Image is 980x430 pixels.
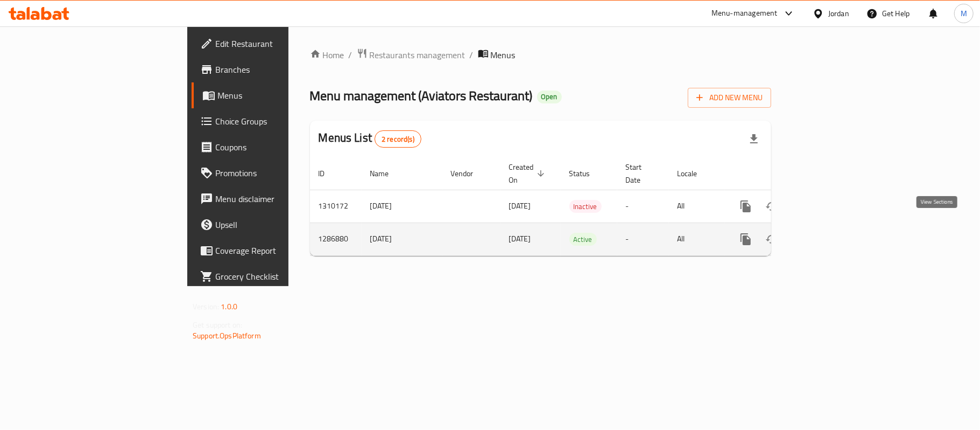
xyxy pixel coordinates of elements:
[192,57,351,82] a: Branches
[217,89,342,102] span: Menus
[215,141,342,154] span: Coupons
[961,8,967,19] span: M
[319,167,339,180] span: ID
[192,108,351,134] a: Choice Groups
[669,190,724,223] td: All
[828,8,849,19] div: Jordan
[509,161,548,186] span: Created On
[192,263,351,289] a: Grocery Checklist
[215,244,342,257] span: Coverage Report
[362,190,442,223] td: [DATE]
[509,232,531,246] span: [DATE]
[192,186,351,212] a: Menu disclaimer
[215,63,342,76] span: Branches
[375,130,421,148] div: Total records count
[569,233,597,246] span: Active
[688,88,771,108] button: Add New Menu
[310,157,845,256] table: enhanced table
[192,82,351,108] a: Menus
[678,167,711,180] span: Locale
[569,167,604,180] span: Status
[537,92,562,101] span: Open
[192,160,351,186] a: Promotions
[192,31,351,57] a: Edit Restaurant
[215,37,342,50] span: Edit Restaurant
[669,223,724,255] td: All
[711,7,778,20] div: Menu-management
[193,318,242,332] span: Get support on:
[569,200,602,213] div: Inactive
[215,115,342,128] span: Choice Groups
[741,126,767,152] div: Export file
[357,48,466,62] a: Restaurants management
[617,190,669,223] td: -
[215,192,342,205] span: Menu disclaimer
[375,134,421,144] span: 2 record(s)
[310,84,533,108] span: Menu management ( Aviators Restaurant )
[509,199,531,213] span: [DATE]
[221,300,237,314] span: 1.0.0
[569,200,602,213] span: Inactive
[491,48,516,61] span: Menus
[215,270,342,283] span: Grocery Checklist
[626,161,656,186] span: Start Date
[370,48,466,61] span: Restaurants management
[193,300,219,314] span: Version:
[451,167,488,180] span: Vendor
[362,223,442,255] td: [DATE]
[733,193,759,219] button: more
[319,130,421,148] h2: Menus List
[759,193,785,219] button: Change Status
[733,226,759,252] button: more
[759,226,785,252] button: Change Status
[617,223,669,255] td: -
[215,167,342,179] span: Promotions
[193,329,261,343] a: Support.OpsPlatform
[215,218,342,231] span: Upsell
[696,91,763,105] span: Add New Menu
[310,48,771,62] nav: breadcrumb
[192,134,351,160] a: Coupons
[192,238,351,263] a: Coverage Report
[537,91,562,103] div: Open
[192,212,351,238] a: Upsell
[370,167,403,180] span: Name
[724,157,845,190] th: Actions
[470,48,474,61] li: /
